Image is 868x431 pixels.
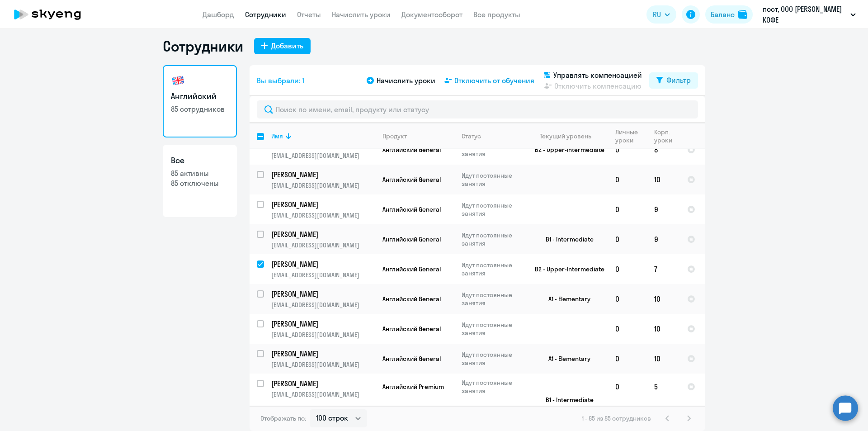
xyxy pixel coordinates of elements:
[462,132,481,140] div: Статус
[382,205,441,213] span: Английский General
[171,168,229,178] p: 85 активны
[608,400,647,426] td: 0
[608,374,647,400] td: 0
[271,319,375,329] a: [PERSON_NAME]
[271,199,373,209] p: [PERSON_NAME]
[647,400,680,426] td: 0
[163,145,237,217] a: Все85 активны85 отключены
[203,10,234,19] a: Дашборд
[462,142,524,158] p: Идут постоянные занятия
[271,331,375,339] p: [EMAIL_ADDRESS][DOMAIN_NAME]
[646,5,676,24] button: RU
[271,301,375,309] p: [EMAIL_ADDRESS][DOMAIN_NAME]
[553,70,642,81] span: Управлять компенсацией
[377,75,435,86] span: Начислить уроки
[462,171,524,188] p: Идут постоянные занятия
[271,289,375,299] a: [PERSON_NAME]
[462,350,524,367] p: Идут постоянные занятия
[524,224,608,254] td: B1 - Intermediate
[271,390,375,398] p: [EMAIL_ADDRESS][DOMAIN_NAME]
[531,132,608,140] div: Текущий уровень
[271,319,373,329] p: [PERSON_NAME]
[653,9,661,20] span: RU
[666,75,691,85] div: Фильтр
[647,165,680,194] td: 10
[524,344,608,374] td: A1 - Elementary
[462,201,524,218] p: Идут постоянные занятия
[582,414,651,422] span: 1 - 85 из 85 сотрудников
[382,295,441,303] span: Английский General
[271,199,375,209] a: [PERSON_NAME]
[271,170,375,180] a: [PERSON_NAME]
[332,10,391,19] a: Начислить уроки
[608,165,647,194] td: 0
[271,229,375,239] a: [PERSON_NAME]
[462,321,524,337] p: Идут постоянные занятия
[171,155,229,166] h3: Все
[654,128,679,144] div: Корп. уроки
[647,284,680,314] td: 10
[382,355,441,363] span: Английский General
[297,10,321,19] a: Отчеты
[271,271,375,279] p: [EMAIL_ADDRESS][DOMAIN_NAME]
[271,349,373,359] p: [PERSON_NAME]
[271,40,303,51] div: Добавить
[271,241,375,249] p: [EMAIL_ADDRESS][DOMAIN_NAME]
[271,132,283,140] div: Имя
[271,132,375,140] div: Имя
[608,224,647,254] td: 0
[382,175,441,184] span: Английский General
[615,128,646,144] div: Личные уроки
[382,146,441,154] span: Английский General
[271,289,373,299] p: [PERSON_NAME]
[271,152,375,160] p: [EMAIL_ADDRESS][DOMAIN_NAME]
[647,254,680,284] td: 7
[271,259,373,269] p: [PERSON_NAME]
[462,405,524,421] p: Идут постоянные занятия
[647,194,680,224] td: 9
[382,132,407,140] div: Продукт
[524,135,608,165] td: B2 - Upper-Intermediate
[260,414,306,422] span: Отображать по:
[608,344,647,374] td: 0
[271,211,375,219] p: [EMAIL_ADDRESS][DOMAIN_NAME]
[763,4,847,25] p: пост, ООО [PERSON_NAME] КОФЕ
[163,65,237,137] a: Английский85 сотрудников
[462,291,524,307] p: Идут постоянные занятия
[382,265,441,273] span: Английский General
[608,284,647,314] td: 0
[401,10,462,19] a: Документооборот
[171,90,229,102] h3: Английский
[649,72,698,89] button: Фильтр
[271,379,375,388] a: [PERSON_NAME]
[758,4,860,25] button: пост, ООО [PERSON_NAME] КОФЕ
[608,314,647,344] td: 0
[705,5,753,24] button: Балансbalance
[524,284,608,314] td: A1 - Elementary
[647,224,680,254] td: 9
[608,135,647,165] td: 0
[524,254,608,284] td: B2 - Upper-Intermediate
[163,37,243,55] h1: Сотрудники
[382,235,441,243] span: Английский General
[454,75,534,86] span: Отключить от обучения
[257,75,304,86] span: Вы выбрали: 1
[271,379,373,388] p: [PERSON_NAME]
[271,259,375,269] a: [PERSON_NAME]
[462,261,524,277] p: Идут постоянные занятия
[711,9,735,20] div: Баланс
[540,132,591,140] div: Текущий уровень
[271,170,373,180] p: [PERSON_NAME]
[257,100,698,118] input: Поиск по имени, email, продукту или статусу
[647,374,680,400] td: 5
[738,10,747,19] img: balance
[462,379,524,395] p: Идут постоянные занятия
[271,349,375,359] a: [PERSON_NAME]
[382,325,441,333] span: Английский General
[171,178,229,188] p: 85 отключены
[647,344,680,374] td: 10
[473,10,520,19] a: Все продукты
[647,314,680,344] td: 10
[271,360,375,369] p: [EMAIL_ADDRESS][DOMAIN_NAME]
